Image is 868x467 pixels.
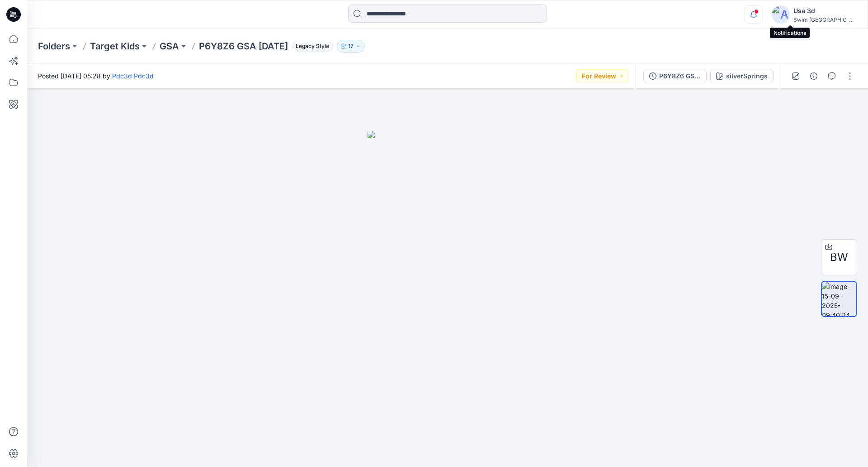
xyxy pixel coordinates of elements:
[199,40,288,53] p: P6Y8Z6 GSA [DATE]
[348,41,354,51] p: 17
[822,282,856,316] img: image-15-09-2025-09:40:24
[793,16,857,23] div: Swim [GEOGRAPHIC_DATA]
[807,69,821,83] button: Details
[726,71,768,81] div: silverSprings
[292,41,333,52] span: Legacy Style
[38,40,70,53] a: Folders
[288,40,333,53] button: Legacy Style
[337,40,365,53] button: 17
[90,40,140,53] a: Target Kids
[830,249,848,265] span: BW
[643,69,707,83] button: P6Y8Z6 GSA [DATE]
[659,71,701,81] div: P6Y8Z6 GSA [DATE]
[38,71,154,81] span: Posted [DATE] 05:28 by
[710,69,774,83] button: silverSprings
[793,5,857,16] div: Usa 3d
[112,72,154,80] a: Pdc3d Pdc3d
[160,40,179,53] a: GSA
[772,5,790,24] img: avatar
